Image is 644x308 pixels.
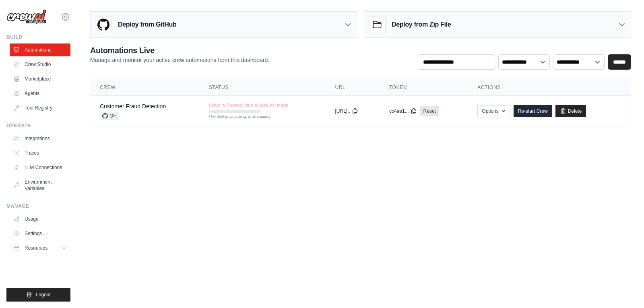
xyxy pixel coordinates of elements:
div: Build [6,34,70,40]
a: LLM Connections [10,161,70,174]
h2: Automations Live [90,45,269,56]
a: Integrations [10,132,70,145]
span: Crew is Paused, due to lack of usage [209,102,289,109]
button: Options [477,105,510,117]
th: Actions [468,79,631,96]
th: Status [199,79,326,96]
span: Logout [36,291,51,298]
a: Delete [555,105,586,117]
h3: Deploy from Zip File [392,20,451,29]
th: Token [380,79,468,96]
span: Resources [25,245,47,251]
a: Automations [10,43,70,56]
button: Logout [6,288,70,302]
th: URL [326,79,380,96]
a: Crew Studio [10,58,70,71]
a: Agents [10,87,70,100]
a: Settings [10,227,70,240]
a: Traces [10,147,70,159]
span: GH [100,112,119,120]
a: Marketplace [10,72,70,85]
a: Tool Registry [10,101,70,114]
button: cc4ae1... [389,108,417,114]
h3: Deploy from GitHub [118,20,176,29]
th: Crew [90,79,199,96]
a: Re-start Crew [514,105,552,117]
p: Manage and monitor your active crew automations from this dashboard. [90,56,269,64]
div: Operate [6,122,70,129]
img: GitHub Logo [95,17,111,33]
div: Manage [6,203,70,209]
button: Resources [10,242,70,254]
a: Usage [10,213,70,225]
a: Customer Fraud Detection [100,103,166,110]
a: Environment Variables [10,176,70,195]
div: First deploy can take up to 10 minutes [209,114,260,120]
img: Logo [6,9,47,25]
a: Reset [420,106,439,116]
